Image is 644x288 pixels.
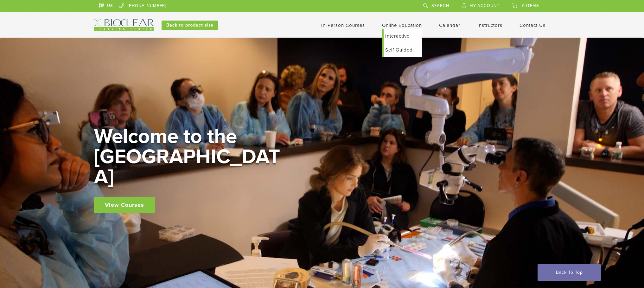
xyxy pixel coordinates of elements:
[538,264,601,281] a: Back To Top
[477,22,502,28] a: Instructors
[382,22,422,28] a: Online Education
[321,22,365,28] a: In-Person Courses
[520,22,545,28] a: Contact Us
[94,19,154,31] img: Bioclear
[94,126,284,187] h2: Welcome to the [GEOGRAPHIC_DATA]
[162,21,218,30] a: Back to product site
[522,3,539,8] span: 0 items
[439,22,460,28] a: Calendar
[384,43,422,57] a: Self Guided
[384,29,422,43] a: Interactive
[469,3,499,8] span: My Account
[94,197,155,213] a: View Courses
[431,3,449,8] span: Search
